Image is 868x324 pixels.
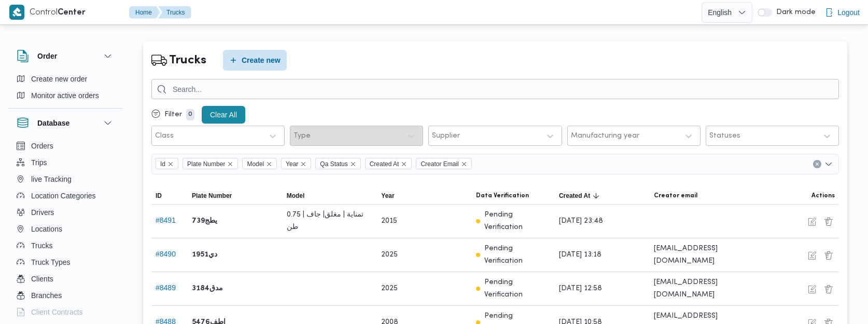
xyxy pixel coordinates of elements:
button: Clear input [813,160,821,168]
button: Create new [223,50,287,71]
span: [EMAIL_ADDRESS][DOMAIN_NAME] [654,276,740,301]
span: ID [156,192,162,200]
button: Model [283,187,377,204]
div: Statuses [709,132,740,140]
span: [DATE] 13:18 [559,249,601,261]
span: Location Categories [31,190,96,202]
button: Clients [12,271,118,287]
span: 2015 [381,215,397,227]
b: Center [58,9,86,17]
span: Creator Email [416,158,471,169]
button: #8491 [156,216,176,224]
button: #8490 [156,250,176,258]
span: Logout [837,6,860,19]
span: Year [381,192,394,200]
span: Trucks [31,239,52,252]
span: Create new order [31,73,87,85]
div: Order [8,71,122,108]
span: تمناية | مغلق| جاف | 0.75 طن [287,209,373,234]
b: يطج739 [192,215,217,227]
button: Remove Id from selection in this group [167,161,174,167]
span: [DATE] 23:48 [559,215,603,227]
span: Id [160,158,165,170]
iframe: chat widget [10,282,44,314]
button: live Tracking [12,171,118,187]
span: Year [281,158,311,169]
span: Orders [31,140,53,152]
button: Orders [12,138,118,154]
span: 2025 [381,282,398,295]
button: Trucks [12,237,118,254]
span: Id [156,158,178,169]
button: Monitor active orders [12,87,118,104]
button: Remove Created At from selection in this group [401,161,407,167]
p: Pending Verification [484,276,551,301]
button: Open list of options [824,160,833,168]
p: Pending Verification [484,209,551,234]
span: Plate Number [187,158,225,170]
span: Plate Number [183,158,238,169]
span: Created At [370,158,399,170]
span: Plate Number [192,192,232,200]
button: Remove Creator Email from selection in this group [461,161,467,167]
span: Dark mode [772,8,816,17]
input: Search... [151,79,839,99]
button: Remove Qa Status from selection in this group [350,161,356,167]
span: Clients [31,273,53,285]
span: Model [247,158,264,170]
div: Class [155,132,174,140]
button: Year [377,187,472,204]
span: Actions [811,192,835,200]
span: Trips [31,156,47,169]
button: Database [17,117,114,129]
button: Location Categories [12,187,118,204]
span: Create new [242,54,281,66]
b: مدق3184 [192,282,223,295]
span: Creator email [654,192,697,200]
button: Remove Plate Number from selection in this group [227,161,233,167]
button: Order [17,50,114,62]
span: Model [287,192,305,200]
span: 2025 [381,249,398,261]
svg: Sorted in descending order [592,192,600,200]
button: Trucks [158,6,191,19]
span: Qa Status [320,158,347,170]
h3: Database [37,117,69,129]
button: Home [129,6,160,19]
b: دي1951 [192,249,217,261]
span: Model [242,158,277,169]
button: Truck Types [12,254,118,271]
span: live Tracking [31,173,72,185]
button: Branches [12,287,118,304]
button: Created AtSorted in descending order [555,187,650,204]
div: Supplier [432,132,460,140]
button: Locations [12,221,118,237]
h2: Trucks [169,51,206,70]
button: Client Contracts [12,304,118,320]
span: Data Verification [476,192,529,200]
span: [DATE] 12:58 [559,282,602,295]
span: Truck Types [31,256,70,268]
div: Manufacturing year [571,132,639,140]
button: Plate Number [188,187,283,204]
button: Remove Model from selection in this group [266,161,272,167]
span: Creator Email [421,158,458,170]
button: #8489 [156,283,176,292]
button: ID [151,187,188,204]
span: Locations [31,223,62,235]
span: [EMAIL_ADDRESS][DOMAIN_NAME] [654,242,740,267]
button: Trips [12,154,118,171]
span: Qa Status [315,158,360,169]
p: Filter [164,111,182,119]
button: Clear All [202,106,245,124]
span: Drivers [31,206,54,219]
img: X8yXhbKr1z7QwAAAABJRU5ErkJggg== [9,5,24,20]
span: Monitor active orders [31,89,99,102]
button: Remove Year from selection in this group [300,161,306,167]
span: Created At [365,158,412,169]
p: 0 [186,109,194,120]
button: Create new order [12,71,118,87]
h3: Order [37,50,57,62]
button: Logout [821,2,864,23]
span: Client Contracts [31,306,83,318]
